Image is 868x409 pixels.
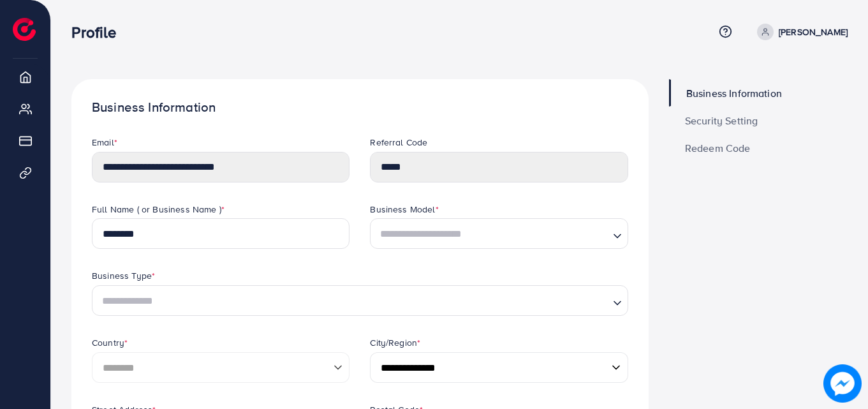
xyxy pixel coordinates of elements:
label: Country [92,336,128,349]
label: Email [92,136,117,149]
label: Full Name ( or Business Name ) [92,203,224,216]
img: image [823,364,862,403]
p: [PERSON_NAME] [779,24,848,40]
label: City/Region [370,336,420,349]
div: Search for option [92,285,628,316]
a: [PERSON_NAME] [752,24,848,40]
h3: Profile [71,23,126,41]
input: Search for option [98,292,608,311]
label: Business Type [92,269,155,282]
label: Business Model [370,203,438,216]
span: Security Setting [685,115,758,126]
span: Business Information [686,88,782,98]
label: Referral Code [370,136,427,149]
img: logo [13,18,36,41]
input: Search for option [376,225,607,244]
span: Redeem Code [685,143,751,153]
h1: Business Information [92,100,628,115]
div: Search for option [370,218,628,249]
